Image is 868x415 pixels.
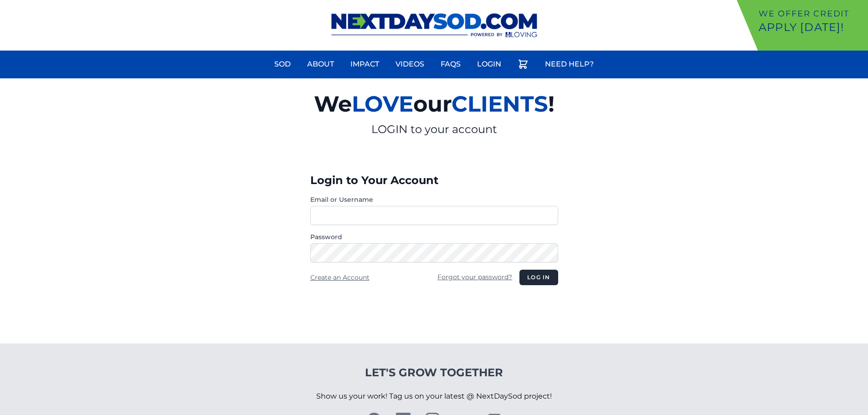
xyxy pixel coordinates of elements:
button: Log in [519,270,558,285]
a: FAQs [435,53,466,75]
a: Need Help? [539,53,599,75]
p: Show us your work! Tag us on your latest @ NextDaySod project! [316,380,552,413]
a: Sod [269,53,296,75]
h2: We our ! [208,86,660,122]
a: Videos [390,53,430,75]
label: Password [310,232,558,241]
p: We offer Credit [759,7,864,20]
p: LOGIN to your account [208,122,660,137]
h3: Login to Your Account [310,173,558,188]
h4: Let's Grow Together [316,365,552,380]
p: Apply [DATE]! [759,20,864,35]
a: Login [472,53,507,75]
a: Create an Account [310,273,370,282]
a: About [302,53,339,75]
a: Impact [345,53,385,75]
label: Email or Username [310,195,558,204]
span: LOVE [352,91,413,117]
a: Forgot your password? [437,273,512,281]
span: CLIENTS [452,91,548,117]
